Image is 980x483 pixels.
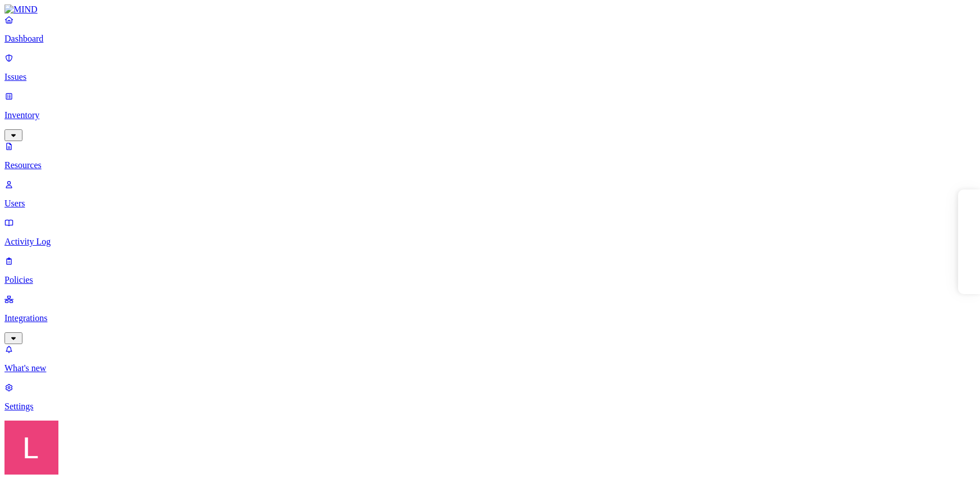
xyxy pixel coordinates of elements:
p: Integrations [4,313,976,323]
p: Settings [4,401,976,412]
p: Activity Log [4,237,976,247]
a: Resources [4,141,976,170]
a: Policies [4,256,976,285]
a: Settings [4,382,976,412]
img: MIND [4,4,38,15]
img: Landen Brown [4,421,58,475]
a: Users [4,179,976,209]
p: Issues [4,72,976,82]
a: Integrations [4,294,976,342]
a: Dashboard [4,15,976,44]
p: Users [4,198,976,209]
p: Policies [4,275,976,285]
a: What's new [4,344,976,373]
a: Activity Log [4,218,976,247]
a: Inventory [4,91,976,139]
p: Dashboard [4,34,976,44]
a: Issues [4,53,976,82]
p: What's new [4,363,976,373]
p: Resources [4,160,976,170]
p: Inventory [4,110,976,120]
a: MIND [4,4,976,15]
